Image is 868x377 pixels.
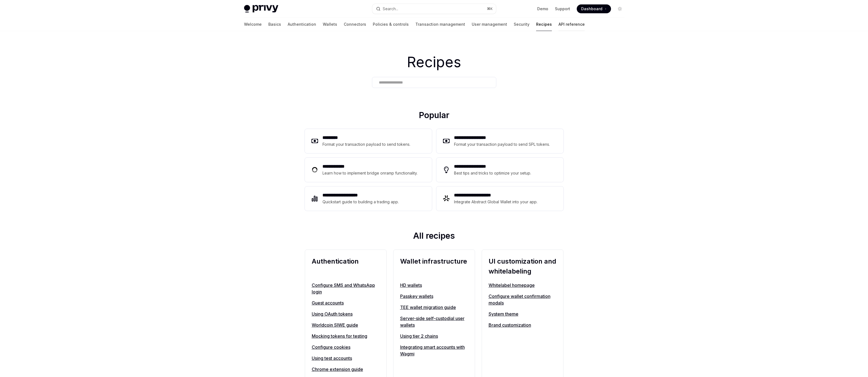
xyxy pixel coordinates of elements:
a: Recipes [536,18,552,31]
a: Server-side self-custodial user wallets [400,315,468,328]
a: Welcome [244,18,262,31]
a: Configure SMS and WhatsApp login [312,282,380,295]
h2: All recipes [305,231,563,243]
h2: UI customization and whitelabeling [489,256,557,276]
a: HD wallets [400,282,468,288]
a: Wallets [323,18,337,31]
a: Guest accounts [312,300,380,306]
img: light logo [244,5,278,13]
a: Basics [268,18,281,31]
a: **** **** ***Learn how to implement bridge onramp functionality. [305,158,432,182]
a: API reference [558,18,585,31]
a: Policies & controls [373,18,409,31]
a: Using test accounts [312,355,380,362]
a: Chrome extension guide [312,366,380,373]
a: Mocking tokens for testing [312,333,380,339]
a: Worldcoin SIWE guide [312,322,380,328]
div: Format your transaction payload to send SPL tokens. [454,141,550,148]
button: Open search [372,4,496,14]
a: Connectors [344,18,366,31]
a: System theme [489,311,557,317]
h2: Popular [305,110,563,122]
span: ⌘ K [487,7,493,11]
span: Dashboard [581,6,602,12]
a: Configure wallet confirmation modals [489,293,557,306]
a: Using OAuth tokens [312,311,380,317]
div: Search... [383,6,398,12]
a: Passkey wallets [400,293,468,300]
button: Toggle dark mode [615,4,624,13]
a: Whitelabel homepage [489,282,557,288]
div: Learn how to implement bridge onramp functionality. [322,170,419,176]
div: Format your transaction payload to send tokens. [322,141,411,148]
h2: Authentication [312,256,380,276]
a: Demo [537,6,548,12]
div: Quickstart guide to building a trading app. [322,199,399,205]
a: Configure cookies [312,344,380,350]
div: Integrate Abstract Global Wallet into your app. [454,199,538,205]
a: Transaction management [415,18,465,31]
a: Integrating smart accounts with Wagmi [400,344,468,357]
a: Security [514,18,529,31]
a: **** ****Format your transaction payload to send tokens. [305,129,432,153]
div: Best tips and tricks to optimize your setup. [454,170,532,176]
a: Dashboard [577,4,611,13]
a: User management [472,18,507,31]
a: Using tier 2 chains [400,333,468,339]
a: Authentication [288,18,316,31]
a: Brand customization [489,322,557,328]
h2: Wallet infrastructure [400,256,468,276]
a: Support [555,6,570,12]
a: TEE wallet migration guide [400,304,468,311]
